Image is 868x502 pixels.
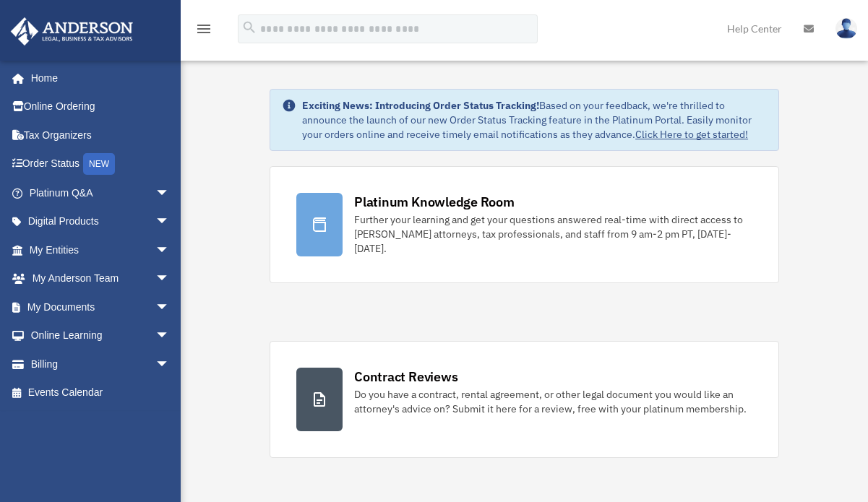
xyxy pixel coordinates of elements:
[155,264,184,294] span: arrow_drop_down
[155,293,184,322] span: arrow_drop_down
[635,128,748,141] a: Click Here to get started!
[835,18,857,39] img: User Pic
[10,178,192,207] a: Platinum Q&Aarrow_drop_down
[83,153,115,175] div: NEW
[10,350,192,378] a: Billingarrow_drop_down
[195,25,212,38] a: menu
[10,235,192,264] a: My Entitiesarrow_drop_down
[270,341,779,458] a: Contract Reviews Do you have a contract, rental agreement, or other legal document you would like...
[195,20,212,38] i: menu
[241,20,257,35] i: search
[354,212,752,256] div: Further your learning and get your questions answered real-time with direct access to [PERSON_NAM...
[10,92,192,121] a: Online Ordering
[270,166,779,283] a: Platinum Knowledge Room Further your learning and get your questions answered real-time with dire...
[10,207,192,236] a: Digital Productsarrow_drop_down
[354,193,515,211] div: Platinum Knowledge Room
[7,17,137,46] img: Anderson Advisors Platinum Portal
[155,207,184,237] span: arrow_drop_down
[10,64,184,92] a: Home
[155,321,184,351] span: arrow_drop_down
[155,178,184,208] span: arrow_drop_down
[155,350,184,379] span: arrow_drop_down
[354,387,752,416] div: Do you have a contract, rental agreement, or other legal document you would like an attorney's ad...
[302,99,539,112] strong: Exciting News: Introducing Order Status Tracking!
[10,121,192,150] a: Tax Organizers
[10,378,192,407] a: Events Calendar
[10,150,192,179] a: Order StatusNEW
[10,321,192,350] a: Online Learningarrow_drop_down
[10,293,192,321] a: My Documentsarrow_drop_down
[10,264,192,293] a: My Anderson Teamarrow_drop_down
[155,235,184,265] span: arrow_drop_down
[302,98,767,142] div: Based on your feedback, we're thrilled to announce the launch of our new Order Status Tracking fe...
[354,368,457,386] div: Contract Reviews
